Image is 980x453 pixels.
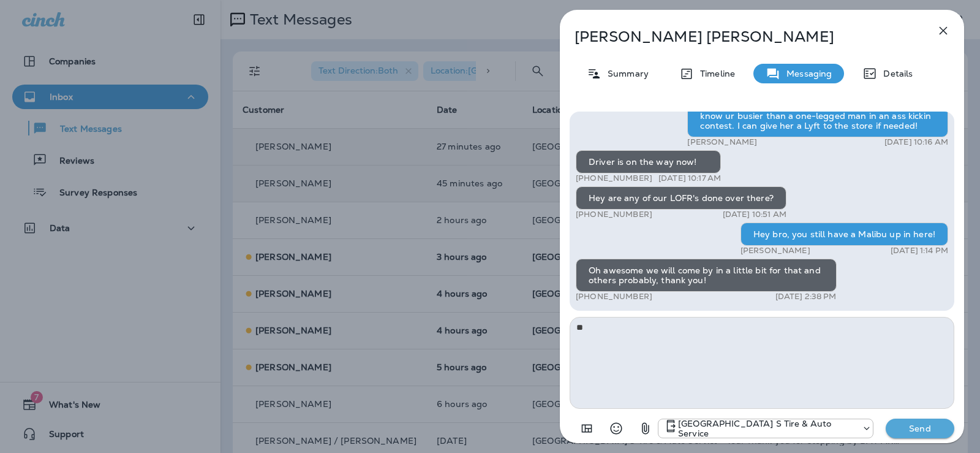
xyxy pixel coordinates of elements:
button: Select an emoji [604,416,628,441]
p: Timeline [694,69,735,78]
p: Messaging [780,69,832,78]
p: [GEOGRAPHIC_DATA] S Tire & Auto Service [678,419,856,438]
p: [DATE] 10:51 AM [723,210,786,219]
p: Send [894,423,946,434]
div: +1 (301) 975-0024 [658,419,873,438]
p: Details [877,69,913,78]
div: Oh awesome we will come by in a little bit for that and others probably, thank you! [576,259,837,292]
p: [PHONE_NUMBER] [576,210,652,219]
div: Driver is on the way now! [576,150,721,173]
p: [PHONE_NUMBER] [576,173,652,183]
button: Send [886,419,954,438]
div: Hey bro, you still have a Malibu up in here! [741,223,948,246]
p: [PHONE_NUMBER] [576,292,652,302]
div: Hey are any of our LOFR's done over there? [576,186,786,210]
p: [DATE] 10:17 AM [658,173,721,183]
p: Summary [601,69,649,78]
p: [PERSON_NAME] [PERSON_NAME] [575,28,909,45]
button: Add in a premade template [575,416,599,441]
p: [PERSON_NAME] [741,246,810,256]
p: [DATE] 10:16 AM [884,137,948,147]
p: [PERSON_NAME] [687,137,757,147]
p: [DATE] 2:38 PM [775,292,837,302]
p: [DATE] 1:14 PM [891,246,948,256]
